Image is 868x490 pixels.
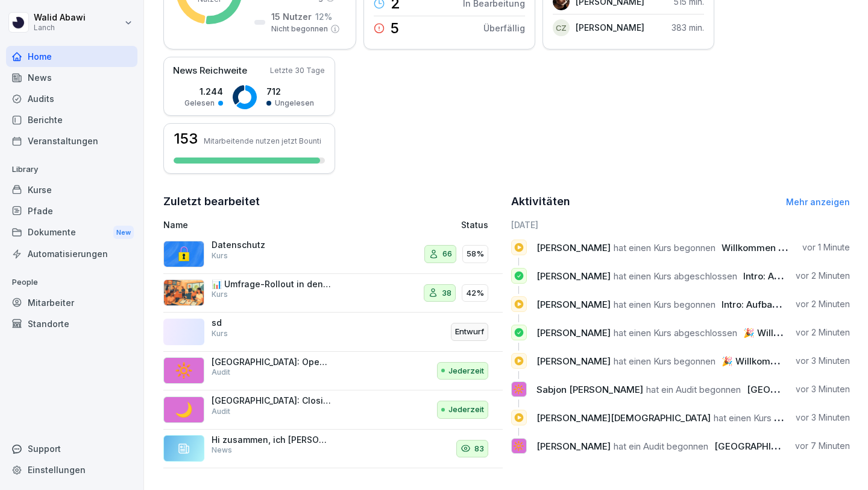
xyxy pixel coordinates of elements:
[271,24,328,34] p: Nicht begonnen
[163,430,503,469] a: Hi zusammen, ich [PERSON_NAME] und war die letzten 1,5 Jahre als Delivery Operations Manager unte...
[722,355,838,367] span: 🎉 Willkommen bei Bounti!
[391,21,399,36] p: 5
[163,352,503,391] a: 🔆[GEOGRAPHIC_DATA]: OpeningAuditJederzeit
[212,434,332,445] p: Hi zusammen, ich [PERSON_NAME] und war die letzten 1,5 Jahre als Delivery Operations Manager unte...
[212,317,332,328] p: sd
[442,248,452,260] p: 66
[714,441,849,452] span: [GEOGRAPHIC_DATA]: Opening
[204,136,321,145] p: Mitarbeitende nutzen jetzt Bounti
[646,384,741,395] span: hat ein Audit begonnen
[461,218,488,231] p: Status
[175,399,193,421] p: 🌙
[467,248,484,260] p: 58%
[6,459,137,480] a: Einstellungen
[163,274,503,313] a: 📊 Umfrage-Rollout in den QSR-StoresKurs3842%
[795,440,850,452] p: vor 7 Minuten
[212,279,332,290] p: 📊 Umfrage-Rollout in den QSR-Stores
[270,65,325,76] p: Letzte 30 Tage
[513,437,524,454] p: 🔆
[442,287,451,299] p: 38
[6,130,137,151] a: Veranstaltungen
[163,235,503,274] a: DatenschutzKurs6658%
[184,85,223,98] p: 1.244
[796,383,850,395] p: vor 3 Minuten
[163,313,503,352] a: sdKursEntwurf
[6,67,137,88] a: News
[614,327,737,339] span: hat einen Kurs abgeschlossen
[6,438,137,459] div: Support
[271,10,312,23] p: 15 Nutzer
[212,367,230,378] p: Audit
[6,221,137,244] a: DokumenteNew
[722,299,822,310] span: Intro: Aufbau der Kurse
[743,327,860,339] span: 🎉 Willkommen bei Bounti!
[796,412,850,424] p: vor 3 Minuten
[212,250,228,261] p: Kurs
[6,313,137,334] a: Standorte
[6,273,137,292] p: People
[536,270,611,282] span: [PERSON_NAME]
[796,326,850,339] p: vor 2 Minuten
[212,240,332,250] p: Datenschutz
[34,24,86,32] p: Lanch
[536,412,711,424] span: [PERSON_NAME][DEMOGRAPHIC_DATA]
[474,443,484,455] p: 83
[614,242,715,253] span: hat einen Kurs begonnen
[212,395,332,406] p: [GEOGRAPHIC_DATA]: Closing
[6,243,137,264] a: Automatisierungen
[212,445,232,456] p: News
[6,160,137,179] p: Library
[614,299,715,310] span: hat einen Kurs begonnen
[6,200,137,221] a: Pfade
[6,292,137,313] div: Mitarbeiter
[511,193,570,210] h2: Aktivitäten
[796,270,850,282] p: vor 2 Minuten
[614,355,715,367] span: hat einen Kurs begonnen
[34,13,86,23] p: Walid Abawi
[536,384,643,395] span: Sabjon [PERSON_NAME]
[466,287,484,299] p: 42%
[786,197,850,207] a: Mehr anzeigen
[163,193,503,210] h2: Zuletzt bearbeitet
[536,327,611,339] span: [PERSON_NAME]
[212,357,332,367] p: [GEOGRAPHIC_DATA]: Opening
[802,241,850,253] p: vor 1 Minute
[536,441,611,452] span: [PERSON_NAME]
[173,64,247,78] p: News Reichweite
[536,355,611,367] span: [PERSON_NAME]
[266,85,314,98] p: 712
[315,10,332,23] p: 12 %
[184,98,215,109] p: Gelesen
[275,98,314,109] p: Ungelesen
[6,88,137,109] a: Audits
[448,365,484,377] p: Jederzeit
[483,22,525,34] p: Überfällig
[212,328,228,339] p: Kurs
[175,360,193,381] p: 🔆
[743,270,844,282] span: Intro: Aufbau der Kurse
[671,21,704,34] p: 383 min.
[796,298,850,310] p: vor 2 Minuten
[6,179,137,200] a: Kurse
[614,270,737,282] span: hat einen Kurs abgeschlossen
[722,242,855,253] span: Willkommen bei Loco Chicken!
[536,299,611,310] span: [PERSON_NAME]
[614,441,708,452] span: hat ein Audit begonnen
[455,326,484,338] p: Entwurf
[174,132,198,146] h3: 153
[6,221,137,244] div: Dokumente
[6,46,137,67] a: Home
[576,21,644,34] p: [PERSON_NAME]
[212,289,228,300] p: Kurs
[714,412,816,424] span: hat einen Kurs begonnen
[6,109,137,130] a: Berichte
